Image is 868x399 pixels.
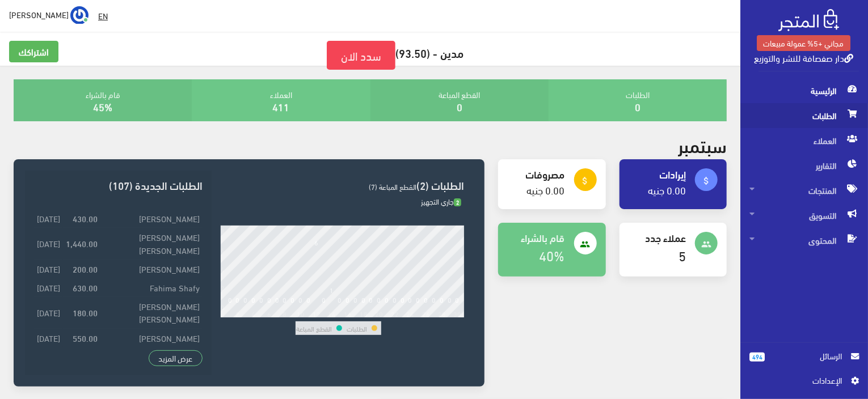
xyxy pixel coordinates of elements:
i: attach_money [580,176,591,186]
div: 22 [391,309,399,317]
td: [DATE] [34,278,63,296]
a: المنتجات [740,178,868,203]
div: 24 [406,309,414,317]
div: 26 [422,309,430,317]
a: 494 الرسائل [749,350,859,374]
a: 40% [540,243,565,267]
strong: 430.00 [73,212,98,224]
strong: 550.00 [73,332,98,344]
td: [PERSON_NAME] [PERSON_NAME] [100,297,203,328]
a: التقارير [740,153,868,178]
i: attach_money [701,176,711,186]
td: [DATE] [34,228,63,259]
a: 0 [635,97,641,116]
span: [PERSON_NAME] [9,7,69,22]
td: [DATE] [34,328,63,347]
a: ... [PERSON_NAME] [9,6,89,24]
u: EN [98,9,108,23]
span: الطلبات [749,103,859,128]
h3: الطلبات الجديدة (107) [34,180,203,190]
h2: سبتمبر [678,135,727,155]
div: 2 [235,309,239,317]
h4: عملاء جدد [629,232,686,243]
td: الطلبات [346,321,368,335]
strong: 250.00 [73,350,98,363]
strong: 200.00 [73,262,98,275]
td: Fahima Shafy [100,278,203,296]
span: الرسائل [774,350,842,362]
a: الرئيسية [740,78,868,103]
div: 28 [438,309,446,317]
td: [PERSON_NAME] [100,209,203,228]
a: المحتوى [740,228,868,253]
span: المنتجات [749,178,859,203]
a: EN [94,6,112,26]
div: 16 [344,309,352,317]
div: 20 [375,309,383,317]
span: جاري التجهيز [421,194,461,208]
h5: مدين - (93.50) [9,41,731,70]
h4: إيرادات [629,168,686,180]
span: اﻹعدادات [759,374,841,387]
td: [DATE] [34,259,63,278]
span: القطع المباعة (7) [369,180,416,193]
a: اﻹعدادات [749,374,859,392]
a: 0.00 جنيه [648,180,686,199]
div: قام بالشراء [14,79,192,121]
div: 30 [453,309,461,317]
a: 5 [679,243,686,267]
td: [PERSON_NAME] [100,259,203,278]
span: 2 [454,198,461,207]
a: الطلبات [740,103,868,128]
div: 12 [313,309,321,317]
span: العملاء [749,128,859,153]
strong: 630.00 [73,281,98,294]
strong: 180.00 [73,306,98,319]
h4: قام بالشراء [507,232,564,243]
td: [DATE] [34,297,63,328]
div: 6 [267,309,271,317]
td: [DATE] [34,347,63,366]
a: عرض المزيد [149,350,203,366]
a: سدد الان [327,41,395,70]
td: [DATE] [34,209,63,228]
img: . [778,9,839,31]
td: [PERSON_NAME] [100,328,203,347]
td: Sumayyah [100,347,203,366]
div: 4 [251,309,255,317]
td: القطع المباعة [296,321,332,335]
td: [PERSON_NAME] [PERSON_NAME] [100,228,203,259]
a: مجاني +5% عمولة مبيعات [757,35,850,51]
div: 18 [360,309,368,317]
a: العملاء [740,128,868,153]
div: 14 [328,309,336,317]
h3: الطلبات (2) [221,180,464,190]
div: 10 [297,309,305,317]
strong: 1,440.00 [66,237,98,249]
a: 45% [93,97,112,116]
a: 0.00 جنيه [527,180,565,199]
i: people [580,239,591,249]
span: التقارير [749,153,859,178]
img: ... [70,6,89,24]
div: العملاء [192,79,370,121]
span: التسويق [749,203,859,228]
span: 494 [749,353,765,362]
a: اشتراكك [9,41,58,62]
span: الرئيسية [749,78,859,103]
a: 0 [457,97,462,116]
span: المحتوى [749,228,859,253]
h4: مصروفات [507,168,564,180]
i: people [701,239,711,249]
div: 8 [283,309,286,317]
a: دار صفصافة للنشر والتوزيع [754,49,853,66]
div: القطع المباعة [370,79,549,121]
a: 411 [273,97,290,116]
div: الطلبات [549,79,727,121]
